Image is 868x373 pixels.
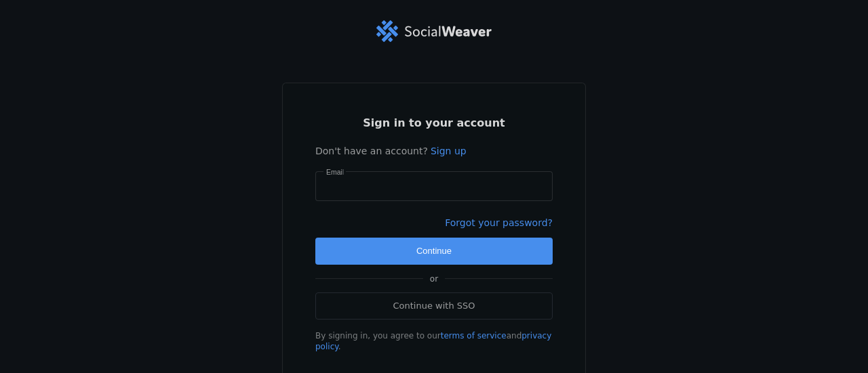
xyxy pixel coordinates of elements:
[445,217,553,228] a: Forgot your password?
[326,178,542,194] input: Email
[416,244,452,258] span: Continue
[423,265,445,292] span: or
[315,331,551,351] a: privacy policy
[315,144,428,158] span: Don't have an account?
[315,238,553,265] button: Continue
[326,167,344,179] mat-label: Email
[315,292,553,320] a: Continue with SSO
[431,144,467,158] a: Sign up
[441,331,507,341] a: terms of service
[363,116,505,131] span: Sign in to your account
[315,330,553,352] div: By signing in, you agree to our and .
